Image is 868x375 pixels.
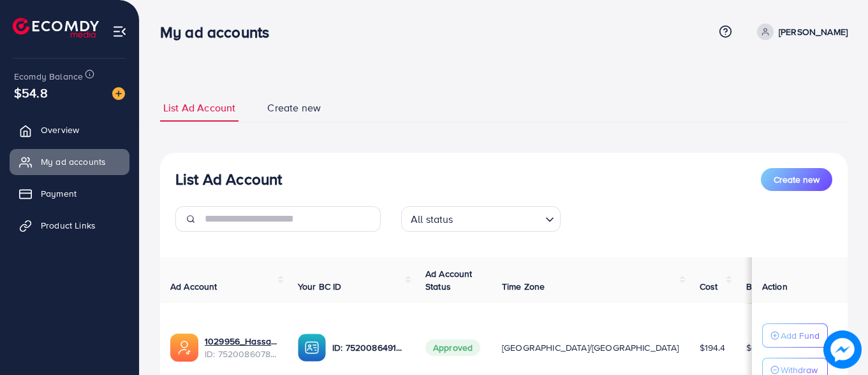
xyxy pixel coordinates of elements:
span: Product Links [41,219,96,232]
span: ID: 7520086078024515591 [205,348,277,360]
span: Your BC ID [298,280,342,293]
img: menu [112,24,127,39]
img: ic-ads-acc.e4c84228.svg [170,334,198,362]
span: My ad accounts [41,155,106,168]
input: Search for option [457,208,540,229]
div: Search for option [401,206,561,232]
a: Overview [10,117,129,143]
span: Cost [700,280,718,293]
span: [GEOGRAPHIC_DATA]/[GEOGRAPHIC_DATA] [502,341,679,354]
span: Ad Account [170,280,217,293]
a: My ad accounts [10,149,129,174]
button: Add Fund [762,323,828,348]
img: image [823,330,862,369]
img: ic-ba-acc.ded83a64.svg [298,334,326,362]
a: 1029956_Hassam_1750906624197 [205,335,277,348]
span: All status [408,210,456,229]
a: [PERSON_NAME] [752,24,848,40]
span: Ecomdy Balance [14,70,83,83]
img: logo [13,18,99,38]
p: [PERSON_NAME] [779,24,848,39]
span: Action [762,280,788,293]
p: Add Fund [781,328,820,343]
a: Payment [10,181,129,206]
div: <span class='underline'>1029956_Hassam_1750906624197</span></br>7520086078024515591 [205,335,277,361]
a: Product Links [10,213,129,238]
span: Approved [425,339,480,356]
span: Overview [41,124,79,136]
button: Create new [761,168,832,191]
h3: My ad accounts [160,23,279,41]
h3: List Ad Account [175,170,282,188]
img: image [112,87,125,100]
span: List Ad Account [163,101,235,115]
span: Ad Account Status [425,267,473,293]
p: ID: 7520086491469692945 [332,340,405,355]
span: Payment [41,187,77,200]
span: Create new [774,173,820,186]
span: Create new [267,101,321,115]
span: $54.8 [14,83,48,102]
span: Time Zone [502,280,545,293]
span: $194.4 [700,341,726,354]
